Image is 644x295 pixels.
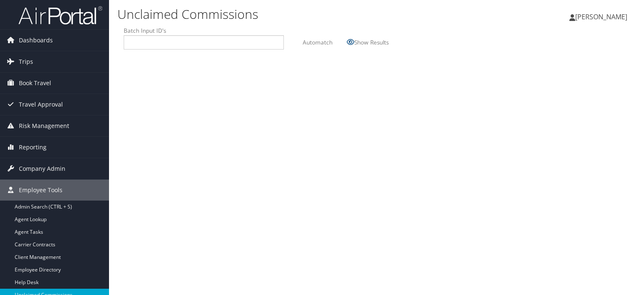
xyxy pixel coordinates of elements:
label: Automatch [303,34,332,50]
span: Travel Approval [19,94,63,115]
span: Trips [19,51,33,72]
a: [PERSON_NAME] [569,4,636,29]
img: airportal-logo.png [18,5,102,25]
label: Show Results [354,34,389,50]
span: Dashboards [19,30,53,51]
h1: Unclaimed Commissions [117,5,463,23]
span: Employee Tools [19,180,62,201]
span: Book Travel [19,73,51,94]
span: Company Admin [19,158,65,179]
label: Batch Input ID's [124,26,284,35]
span: Risk Management [19,115,69,136]
span: [PERSON_NAME] [575,12,627,21]
span: Reporting [19,137,47,158]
